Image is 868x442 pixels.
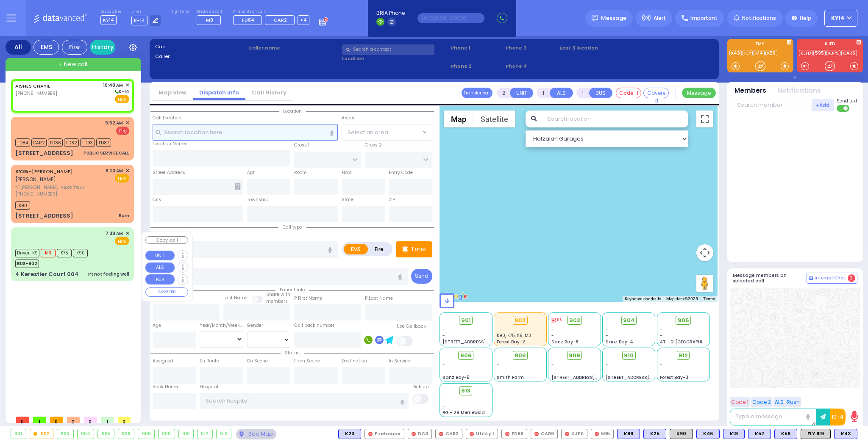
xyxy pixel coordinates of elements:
[15,249,39,257] span: Driver-K9
[15,270,79,279] div: 4 Kerestier Court 004
[281,350,304,356] span: Status
[815,275,846,281] span: Internal Chat
[497,368,499,374] span: -
[153,384,178,390] label: Back Home
[837,104,850,113] label: Turn off text
[15,83,50,89] a: AISHES CHAYIL
[106,230,123,237] span: 7:38 AM
[809,276,813,281] img: comment-alt.png
[773,397,801,407] button: ALS-Rush
[497,332,531,339] span: K90, K75, K9, M3
[397,323,426,330] label: Use Callback
[751,397,772,407] button: Code 2
[837,98,857,104] span: Send text
[461,316,471,325] span: 901
[342,115,354,122] label: Areas
[16,417,29,423] span: 0
[733,99,812,111] input: Search member
[451,44,503,52] span: Phone 1
[510,88,533,98] button: UNIT
[365,142,382,149] label: Cross 2
[125,82,129,89] span: ✕
[279,108,306,114] span: Location
[155,43,246,50] label: Cad:
[444,110,473,127] button: Show street map
[294,295,322,302] label: P First Name
[145,287,188,297] button: COVERED
[200,322,243,329] div: Year/Month/Week/Day
[31,138,47,147] span: CAR2
[235,183,241,190] span: Other building occupants
[15,212,73,220] div: [STREET_ADDRESS]
[807,273,857,284] button: Internal Chat 2
[247,358,268,365] label: On Scene
[501,429,527,439] div: FD86
[696,110,713,127] button: Toggle fullscreen view
[682,88,716,98] button: Message
[617,429,640,439] div: K89
[294,142,309,149] label: Cross 1
[33,40,59,55] div: EMS
[734,86,766,96] button: Members
[88,271,129,277] div: Pt not feeling well
[442,326,445,332] span: -
[248,44,339,52] label: Caller name
[606,368,608,374] span: -
[690,14,718,22] span: Important
[365,295,393,302] label: P Last Name
[57,429,73,439] div: 903
[59,60,87,69] span: + New call
[561,429,587,439] div: KJPS
[777,86,821,96] button: Notifications
[729,50,742,56] a: K43
[589,88,612,98] button: BUS
[145,236,188,244] button: Copy call
[367,244,391,254] label: Fire
[11,429,26,439] div: 901
[824,10,857,27] button: KY14
[660,332,662,339] span: -
[616,88,641,98] button: Code-1
[774,429,797,439] div: BLS
[119,213,129,219] div: Burn
[643,429,666,439] div: BLS
[606,362,608,368] span: -
[105,120,123,126] span: 9:52 AM
[247,169,255,176] label: Apt
[551,362,554,368] span: -
[678,316,689,325] span: 905
[15,260,39,268] span: BUS-902
[848,274,855,282] span: 2
[342,358,367,365] label: Destination
[801,429,831,439] div: FLY 919
[118,417,131,423] span: 0
[153,322,161,329] label: Age
[797,42,863,48] label: KJFD
[145,251,175,261] button: UNIT
[153,124,338,140] input: Search location here
[723,429,745,439] div: BLS
[660,362,662,368] span: -
[417,13,484,23] input: (000)000-00000
[643,429,666,439] div: K25
[506,63,557,70] span: Phone 4
[551,326,554,332] span: -
[550,88,573,98] button: ALS
[106,168,123,174] span: 9:23 AM
[591,429,614,439] div: 595
[505,432,509,436] img: red-radio-icon.svg
[679,351,688,360] span: 912
[569,316,580,325] span: 903
[80,138,95,147] span: FD93
[67,417,80,423] span: 2
[84,417,97,423] span: 0
[152,88,193,97] a: Map View
[233,9,309,14] label: Fire units on call
[138,429,154,439] div: 908
[830,409,846,425] button: 10-4
[114,88,129,95] span: K-14
[278,224,306,230] span: Call type
[513,316,528,325] div: 902
[170,9,189,14] label: Night unit
[800,14,811,22] span: Help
